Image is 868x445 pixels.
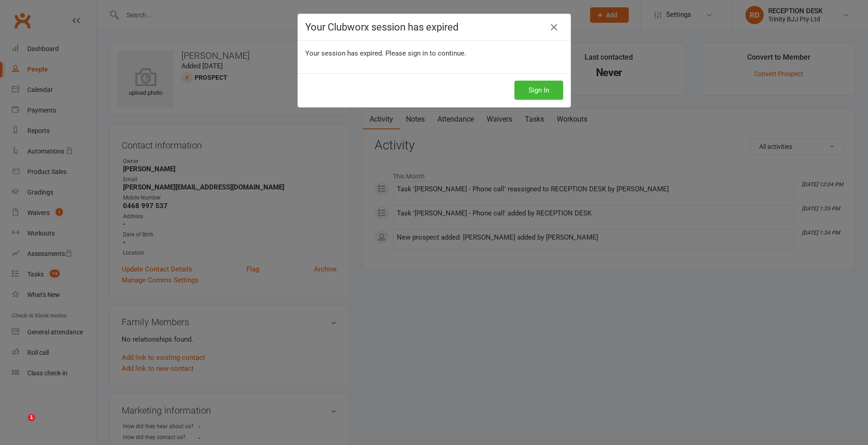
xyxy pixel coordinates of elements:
span: 1 [28,414,35,421]
span: Your session has expired. Please sign in to continue. [305,49,466,57]
a: Close [547,20,561,35]
h4: Your Clubworx session has expired [305,21,563,33]
iframe: Intercom live chat [9,414,31,436]
button: Sign In [514,81,563,100]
